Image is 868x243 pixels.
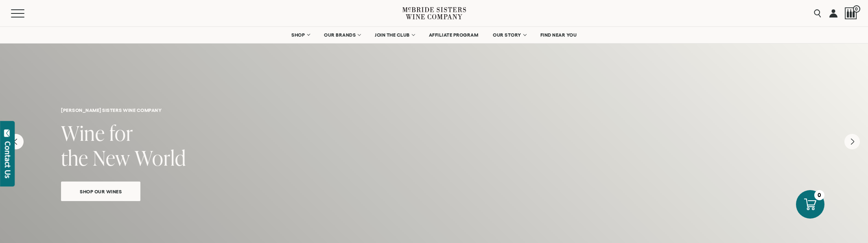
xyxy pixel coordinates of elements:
button: Next [844,134,860,149]
a: FIND NEAR YOU [535,27,582,43]
span: Wine [61,119,105,147]
span: SHOP [291,32,305,38]
a: AFFILIATE PROGRAM [424,27,484,43]
span: the [61,144,88,172]
a: SHOP [286,27,315,43]
div: 0 [814,190,824,200]
span: JOIN THE CLUB [375,32,410,38]
span: World [135,144,186,172]
a: JOIN THE CLUB [370,27,420,43]
h6: [PERSON_NAME] sisters wine company [61,107,807,113]
button: Mobile Menu Trigger [11,9,40,18]
div: Contact Us [4,141,12,178]
a: Shop Our Wines [61,182,140,201]
span: New [93,144,130,172]
a: OUR STORY [488,27,531,43]
span: OUR BRANDS [324,32,356,38]
span: for [109,119,133,147]
span: AFFILIATE PROGRAM [429,32,479,38]
a: OUR BRANDS [319,27,365,43]
span: OUR STORY [493,32,521,38]
button: Previous [8,134,24,149]
span: FIND NEAR YOU [540,32,577,38]
span: 0 [853,5,860,13]
span: Shop Our Wines [66,187,136,196]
